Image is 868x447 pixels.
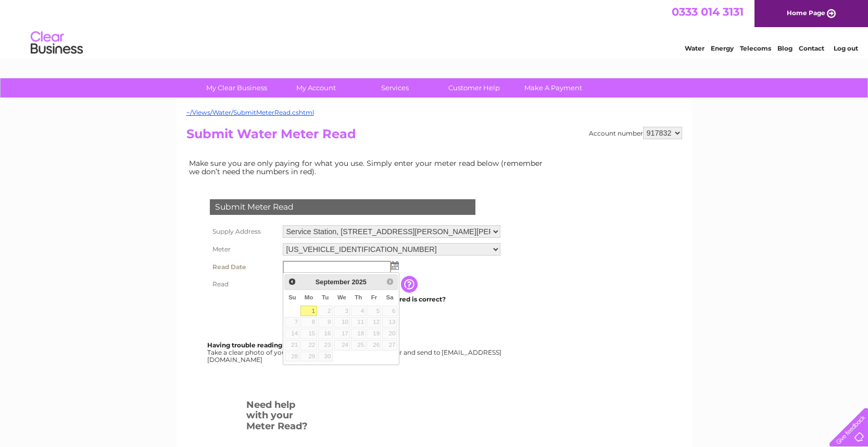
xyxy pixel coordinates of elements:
span: 2025 [351,278,366,286]
span: Monday [305,294,313,300]
img: ... [391,261,399,270]
span: Prev [288,277,296,286]
div: Take a clear photo of your readings, tell us which supply it's for and send to [EMAIL_ADDRESS][DO... [207,342,503,363]
div: Account number [589,127,682,139]
a: Water [685,44,705,52]
a: Prev [286,276,298,288]
a: 1 [300,306,317,316]
b: Having trouble reading your meter? [207,341,324,349]
span: Tuesday [322,294,329,300]
span: September [316,278,350,286]
th: Meter [207,240,280,258]
a: ~/Views/Water/SubmitMeterRead.cshtml [186,108,314,116]
h2: Submit Water Meter Read [186,127,682,147]
a: Contact [799,44,824,52]
span: Friday [371,294,378,300]
td: Are you sure the read you have entered is correct? [280,293,503,306]
th: Read [207,276,280,293]
th: Read Date [207,258,280,276]
span: Thursday [355,294,362,300]
a: Blog [777,44,792,52]
a: Make A Payment [510,78,596,98]
a: My Clear Business [194,78,280,98]
input: Information [401,276,420,293]
h3: Need help with your Meter Read? [246,397,310,437]
a: My Account [273,78,359,98]
a: Customer Help [431,78,517,98]
a: Telecoms [740,44,771,52]
a: Services [352,78,438,98]
span: Sunday [288,294,296,300]
th: Supply Address [207,223,280,240]
div: Submit Meter Read [210,199,475,215]
img: logo.png [30,27,83,59]
span: Saturday [386,294,394,300]
a: Log out [834,44,858,52]
td: Make sure you are only paying for what you use. Simply enter your meter read below (remember we d... [186,156,551,178]
a: 0333 014 3131 [672,5,744,18]
span: Wednesday [337,294,346,300]
a: Energy [711,44,734,52]
div: Clear Business is a trading name of Verastar Limited (registered in [GEOGRAPHIC_DATA] No. 3667643... [188,6,681,51]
